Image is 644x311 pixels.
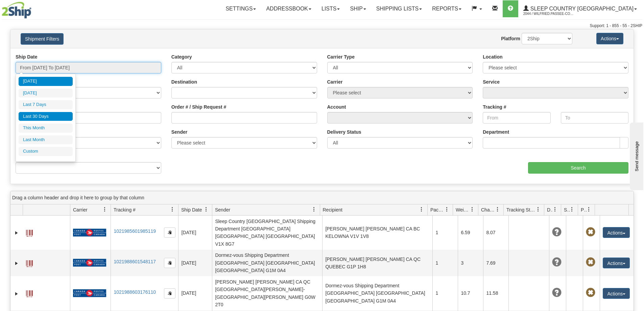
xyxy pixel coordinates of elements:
[322,250,432,276] td: [PERSON_NAME] [PERSON_NAME] CA QC QUEBEC G1P 1H8
[114,228,156,234] a: 1021985601985119
[181,206,202,213] span: Ship Date
[73,259,106,267] img: 20 - Canada Post
[200,204,212,215] a: Ship Date filter column settings
[114,289,156,295] a: 1021988603176110
[492,204,503,215] a: Charge filter column settings
[19,124,73,133] li: This Month
[483,250,508,276] td: 7.69
[21,33,64,45] button: Shipment Filters
[114,206,136,213] span: Tracking #
[603,288,630,299] button: Actions
[171,79,197,85] label: Destination
[501,35,520,42] label: Platform
[178,276,212,310] td: [DATE]
[13,290,20,297] a: Expand
[561,112,628,124] input: To
[547,206,553,213] span: Delivery Status
[164,288,175,298] button: Copy to clipboard
[5,6,63,11] div: Send message
[13,229,20,236] a: Expand
[171,104,226,110] label: Order # / Ship Request #
[322,216,432,250] td: [PERSON_NAME] [PERSON_NAME] CA BC KELOWNA V1V 1V8
[603,258,630,268] button: Actions
[19,100,73,109] li: Last 7 Days
[171,53,192,60] label: Category
[529,6,634,12] span: Sleep Country [GEOGRAPHIC_DATA]
[483,276,508,310] td: 11.58
[603,227,630,238] button: Actions
[16,53,38,60] label: Ship Date
[73,206,88,213] span: Carrier
[416,204,427,215] a: Recipient filter column settings
[19,77,73,86] li: [DATE]
[327,104,346,110] label: Account
[581,206,587,213] span: Pickup Status
[99,204,111,215] a: Carrier filter column settings
[552,288,562,297] span: Unknown
[481,206,495,213] span: Charge
[114,259,156,264] a: 1021988601548117
[171,129,187,135] label: Sender
[552,227,562,237] span: Unknown
[432,276,458,310] td: 1
[483,112,550,124] input: From
[586,258,595,267] span: Pickup Not Assigned
[483,53,502,60] label: Location
[212,216,322,250] td: Sleep Country [GEOGRAPHIC_DATA] Shipping Department [GEOGRAPHIC_DATA] [GEOGRAPHIC_DATA] [GEOGRAPH...
[528,162,628,174] input: Search
[327,53,355,60] label: Carrier Type
[564,206,570,213] span: Shipment Issues
[441,204,453,215] a: Packages filter column settings
[586,288,595,297] span: Pickup Not Assigned
[178,216,212,250] td: [DATE]
[458,276,483,310] td: 10.7
[19,112,73,121] li: Last 30 Days
[371,0,427,17] a: Shipping lists
[19,89,73,98] li: [DATE]
[73,228,106,237] img: 20 - Canada Post
[518,0,642,17] a: Sleep Country [GEOGRAPHIC_DATA] 2044 / Wilfried.Passee-Coutrin
[506,206,536,213] span: Tracking Status
[566,204,578,215] a: Shipment Issues filter column settings
[164,227,175,238] button: Copy to clipboard
[26,227,33,238] a: Label
[10,191,634,204] div: grid grouping header
[261,0,316,17] a: Addressbook
[532,204,544,215] a: Tracking Status filter column settings
[308,204,320,215] a: Sender filter column settings
[458,216,483,250] td: 6.59
[483,129,509,135] label: Department
[323,206,342,213] span: Recipient
[327,79,343,85] label: Carrier
[322,276,432,310] td: Dormez-vous Shipping Department [GEOGRAPHIC_DATA] [GEOGRAPHIC_DATA] [GEOGRAPHIC_DATA] G1M 0A4
[583,204,595,215] a: Pickup Status filter column settings
[73,289,106,297] img: 20 - Canada Post
[483,79,500,85] label: Service
[164,258,175,268] button: Copy to clipboard
[432,250,458,276] td: 1
[458,250,483,276] td: 3
[430,206,445,213] span: Packages
[212,276,322,310] td: [PERSON_NAME] [PERSON_NAME] CA QC [GEOGRAPHIC_DATA][PERSON_NAME]-[GEOGRAPHIC_DATA][PERSON_NAME] G...
[13,260,20,267] a: Expand
[167,204,178,215] a: Tracking # filter column settings
[427,0,467,17] a: Reports
[345,0,371,17] a: Ship
[628,121,643,190] iframe: chat widget
[549,204,561,215] a: Delivery Status filter column settings
[316,0,345,17] a: Lists
[456,206,470,213] span: Weight
[19,147,73,156] li: Custom
[586,227,595,237] span: Pickup Not Assigned
[432,216,458,250] td: 1
[2,23,642,29] div: Support: 1 - 855 - 55 - 2SHIP
[483,104,506,110] label: Tracking #
[26,257,33,268] a: Label
[215,206,230,213] span: Sender
[178,250,212,276] td: [DATE]
[552,258,562,267] span: Unknown
[483,216,508,250] td: 8.07
[327,129,361,135] label: Delivery Status
[212,250,322,276] td: Dormez-vous Shipping Department [GEOGRAPHIC_DATA] [GEOGRAPHIC_DATA] [GEOGRAPHIC_DATA] G1M 0A4
[220,0,261,17] a: Settings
